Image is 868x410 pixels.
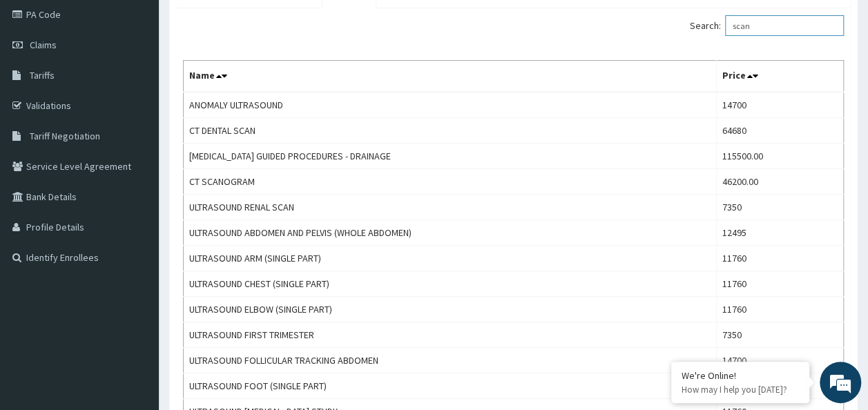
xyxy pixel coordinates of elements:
[184,92,717,118] td: ANOMALY ULTRASOUND
[184,348,717,373] td: ULTRASOUND FOLLICULAR TRACKING ABDOMEN
[184,195,717,220] td: ULTRASOUND RENAL SCAN
[716,92,843,118] td: 14700
[716,169,843,195] td: 46200.00
[725,15,844,36] input: Search:
[682,384,799,396] p: How may I help you today?
[682,369,799,382] div: We're Online!
[184,297,717,322] td: ULTRASOUND ELBOW (SINGLE PART)
[716,220,843,246] td: 12495
[184,373,717,399] td: ULTRASOUND FOOT (SINGLE PART)
[184,322,717,348] td: ULTRASOUND FIRST TRIMESTER
[184,61,717,92] th: Name
[716,322,843,348] td: 7350
[80,119,191,259] span: We're online!
[716,195,843,220] td: 7350
[226,7,260,40] div: Minimize live chat window
[184,271,717,297] td: ULTRASOUND CHEST (SINGLE PART)
[716,246,843,271] td: 11760
[716,61,843,92] th: Price
[30,130,100,142] span: Tariff Negotiation
[184,220,717,246] td: ULTRASOUND ABDOMEN AND PELVIS (WHOLE ABDOMEN)
[184,246,717,271] td: ULTRASOUND ARM (SINGLE PART)
[184,169,717,195] td: CT SCANOGRAM
[716,271,843,297] td: 11760
[716,118,843,144] td: 64680
[716,348,843,373] td: 14700
[690,15,844,36] label: Search:
[26,69,56,104] img: d_794563401_company_1708531726252_794563401
[184,144,717,169] td: [MEDICAL_DATA] GUIDED PROCEDURES - DRAINAGE
[716,144,843,169] td: 115500.00
[7,268,263,316] textarea: Type your message and hit 'Enter'
[716,297,843,322] td: 11760
[30,69,55,81] span: Tariffs
[30,39,57,51] span: Claims
[184,118,717,144] td: CT DENTAL SCAN
[72,77,232,95] div: Chat with us now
